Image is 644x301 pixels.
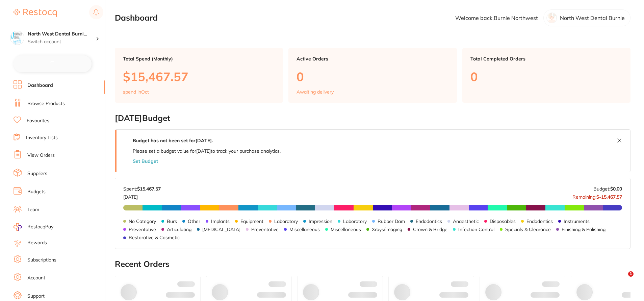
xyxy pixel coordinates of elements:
[188,219,200,224] p: Other
[14,5,57,21] a: Restocq Logo
[27,257,56,264] a: Subscriptions
[14,9,57,17] img: Restocq Logo
[27,275,45,281] a: Account
[14,223,22,231] img: RestocqPay
[27,82,53,89] a: Dashboard
[628,271,634,277] span: 1
[10,31,24,45] img: North West Dental Burnie
[123,192,161,200] p: [DATE]
[115,48,283,103] a: Total Spend (Monthly)$15,467.57spend inOct
[115,259,630,269] h2: Recent Orders
[372,227,402,232] p: Xrays/imaging
[27,240,47,246] a: Rewards
[458,227,494,232] p: Infection Control
[14,223,53,231] a: RestocqPay
[133,137,213,144] strong: Budget has not been set for [DATE] .
[115,114,630,123] h2: [DATE] Budget
[115,13,158,23] h2: Dashboard
[564,219,590,224] p: Instruments
[167,227,191,232] p: Articulating
[27,224,53,230] span: RestocqPay
[123,186,161,192] p: Spent:
[614,271,630,287] iframe: Intercom live chat
[129,219,156,224] p: No Category
[455,15,538,21] p: Welcome back, Burnie Northwest
[28,31,96,37] h4: North West Dental Burnie
[416,219,442,224] p: Endodontics
[343,219,367,224] p: Laboratory
[27,170,47,177] a: Suppliers
[240,219,263,224] p: Equipment
[378,219,405,224] p: Rubber Dam
[27,293,45,300] a: Support
[137,186,161,192] strong: $15,467.57
[297,56,448,61] p: Active Orders
[129,227,156,232] p: Preventative
[309,219,332,224] p: Impression
[251,227,279,232] p: Preventative
[470,70,622,83] p: 0
[453,219,479,224] p: Anaesthetic
[27,152,55,159] a: View Orders
[297,70,448,83] p: 0
[289,227,320,232] p: Miscellaneous
[133,148,281,154] p: Please set a budget value for [DATE] to track your purchase analytics.
[167,219,177,224] p: Burs
[202,227,240,232] p: [MEDICAL_DATA]
[27,189,46,195] a: Budgets
[274,219,298,224] p: Laboratory
[572,192,622,200] p: Remaining:
[123,56,275,61] p: Total Spend (Monthly)
[288,48,457,103] a: Active Orders0Awaiting delivery
[211,219,230,224] p: Implants
[133,158,158,164] button: Set Budget
[560,15,625,21] p: North West Dental Burnie
[27,118,49,124] a: Favourites
[596,194,622,200] strong: $-15,467.57
[123,89,149,95] p: spend in Oct
[331,227,361,232] p: Miscellaneous
[610,186,622,192] strong: $0.00
[123,70,275,83] p: $15,467.57
[593,186,622,192] p: Budget:
[470,56,622,61] p: Total Completed Orders
[462,48,630,103] a: Total Completed Orders0
[297,89,334,95] p: Awaiting delivery
[505,227,551,232] p: Specials & Clearance
[490,219,516,224] p: Disposables
[28,39,96,45] p: Switch account
[413,227,447,232] p: Crown & Bridge
[27,100,65,107] a: Browse Products
[26,134,58,141] a: Inventory Lists
[129,235,180,240] p: Restorative & Cosmetic
[526,219,553,224] p: Endodontics
[562,227,606,232] p: Finishing & Polishing
[27,206,39,213] a: Team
